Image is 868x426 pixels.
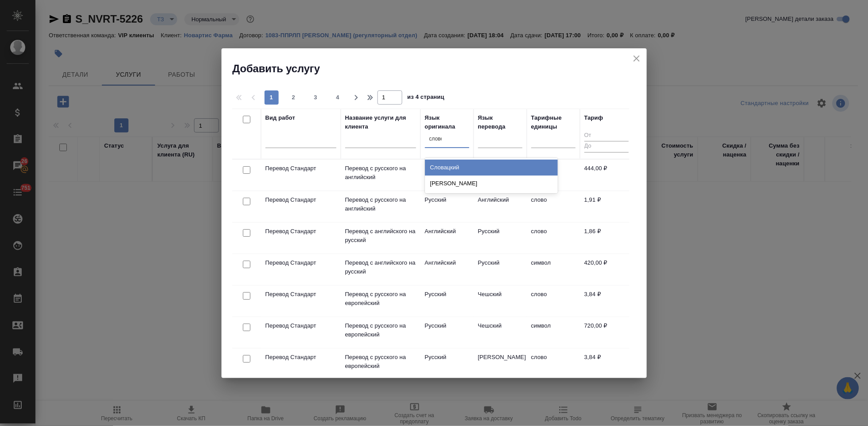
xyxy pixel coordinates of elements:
[265,227,336,236] p: Перевод Стандарт
[527,223,580,254] td: слово
[265,290,336,299] p: Перевод Стандарт
[309,93,323,102] span: 3
[345,290,416,308] p: Перевод с русского на европейский
[420,223,474,254] td: Английский
[265,164,336,173] p: Перевод Стандарт
[345,321,416,339] p: Перевод с русского на европейский
[265,321,336,330] p: Перевод Стандарт
[584,130,629,141] input: От
[420,317,474,348] td: Русский
[233,62,647,76] h2: Добавить услугу
[408,92,445,105] span: из 4 страниц
[425,160,558,176] div: Словацкий
[531,113,576,131] div: Тарифные единицы
[425,176,558,192] div: [PERSON_NAME]
[309,90,323,105] button: 3
[345,227,416,245] p: Перевод с английского на русский
[425,113,469,131] div: Язык оригинала
[420,191,474,222] td: Русский
[474,254,527,285] td: Русский
[345,353,416,371] p: Перевод с русского на европейский
[584,113,603,122] div: Тариф
[420,160,474,191] td: Русский
[580,348,633,379] td: 3,84 ₽
[584,141,629,152] input: До
[580,317,633,348] td: 720,00 ₽
[527,285,580,317] td: слово
[527,191,580,222] td: слово
[420,254,474,285] td: Английский
[420,348,474,379] td: Русский
[265,258,336,267] p: Перевод Стандарт
[265,195,336,204] p: Перевод Стандарт
[474,348,527,379] td: [PERSON_NAME]
[265,113,296,122] div: Вид работ
[345,258,416,276] p: Перевод с английского на русский
[527,348,580,379] td: слово
[420,285,474,317] td: Русский
[474,317,527,348] td: Чешский
[287,90,301,105] button: 2
[478,113,522,131] div: Язык перевода
[580,254,633,285] td: 420,00 ₽
[287,93,301,102] span: 2
[580,285,633,317] td: 3,84 ₽
[345,113,416,131] div: Название услуги для клиента
[265,353,336,362] p: Перевод Стандарт
[527,317,580,348] td: символ
[580,223,633,254] td: 1,86 ₽
[331,90,345,105] button: 4
[630,52,643,65] button: close
[580,160,633,191] td: 444,00 ₽
[331,93,345,102] span: 4
[345,164,416,182] p: Перевод с русского на английский
[474,285,527,317] td: Чешский
[474,191,527,222] td: Английский
[580,191,633,222] td: 1,91 ₽
[527,254,580,285] td: символ
[345,195,416,213] p: Перевод с русского на английский
[474,223,527,254] td: Русский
